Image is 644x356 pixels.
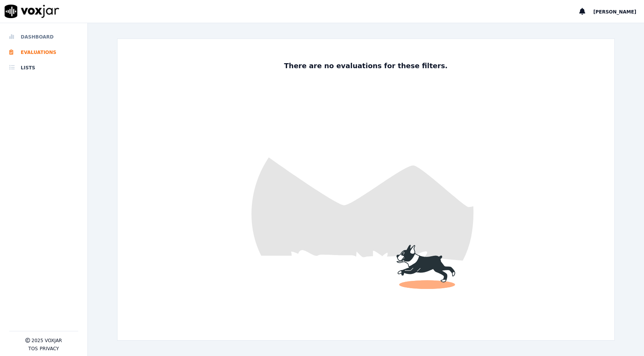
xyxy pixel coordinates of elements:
[117,39,614,340] img: fun dog
[32,338,62,344] p: 2025 Voxjar
[40,346,59,352] button: Privacy
[5,5,59,18] img: voxjar logo
[29,346,38,352] button: TOS
[593,9,636,15] span: [PERSON_NAME]
[9,45,78,60] a: Evaluations
[9,60,78,76] a: Lists
[9,29,78,45] a: Dashboard
[593,7,644,16] button: [PERSON_NAME]
[281,60,451,71] p: There are no evaluations for these filters.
